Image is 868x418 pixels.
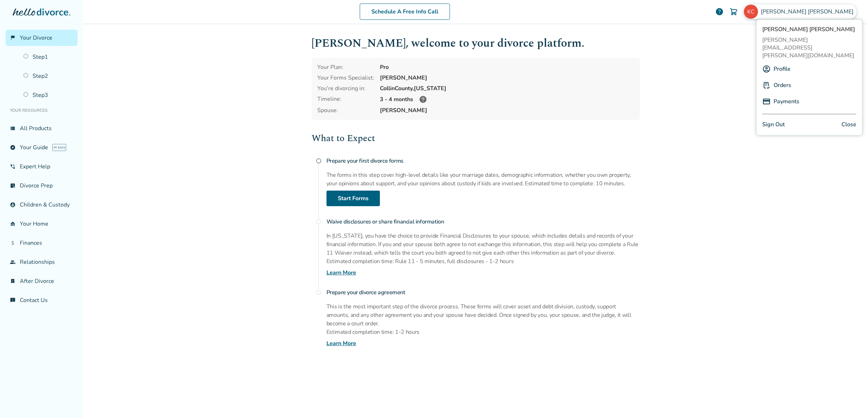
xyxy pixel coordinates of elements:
a: Start Forms [326,191,380,206]
span: flag_2 [10,35,16,41]
span: radio_button_unchecked [316,290,322,295]
span: [PERSON_NAME] [PERSON_NAME] [762,25,856,33]
a: Profile [774,62,791,76]
span: bookmark_check [10,278,16,284]
span: group [10,259,16,265]
span: [PERSON_NAME] [PERSON_NAME] [761,8,856,16]
span: chat_info [10,297,16,303]
span: AI beta [52,144,66,151]
iframe: Chat Widget [833,384,868,418]
img: A [762,65,771,73]
a: Learn More [326,268,356,277]
img: Cart [729,7,738,16]
p: This is the most important step of the divorce process. These forms will cover asset and debt div... [326,302,640,328]
a: Learn More [326,339,356,348]
span: radio_button_unchecked [316,219,322,225]
div: You're divorcing in: [317,85,374,92]
img: P [762,81,771,89]
h1: [PERSON_NAME] , welcome to your divorce platform. [312,35,640,52]
a: groupRelationships [6,254,77,270]
a: help [715,7,724,16]
a: exploreYour GuideAI beta [6,139,77,156]
span: [PERSON_NAME] [380,106,634,114]
span: garage_home [10,221,16,227]
a: chat_infoContact Us [6,292,77,308]
a: Payments [774,95,799,108]
a: Step2 [19,68,77,84]
div: 3 - 4 months [380,95,634,104]
div: Pro [380,63,634,71]
a: Sign Out [762,120,785,129]
li: Your Resources [6,103,77,117]
span: [PERSON_NAME][EMAIL_ADDRESS][PERSON_NAME][DOMAIN_NAME] [762,36,856,59]
a: Schedule A Free Info Call [360,4,450,20]
h4: Waive disclosures or share financial information [326,215,640,229]
span: phone_in_talk [10,164,16,169]
a: view_listAll Products [6,120,77,137]
div: Collin County, [US_STATE] [380,85,634,92]
p: In [US_STATE], you have the choice to provide Financial Disclosures to your spouse, which include... [326,232,640,257]
p: Estimated completion time: Rule 11 - 5 minutes, full disclosures - 1-2 hours [326,257,640,266]
a: list_alt_checkDivorce Prep [6,178,77,194]
a: account_childChildren & Custody [6,197,77,213]
span: attach_money [10,240,16,246]
a: Step3 [19,87,77,103]
a: phone_in_talkExpert Help [6,158,77,175]
img: keith.crowder@gmail.com [744,5,758,19]
a: attach_moneyFinances [6,235,77,251]
div: Your Forms Specialist: [317,74,374,82]
span: account_child [10,202,16,208]
h2: What to Expect [312,131,640,145]
a: bookmark_checkAfter Divorce [6,273,77,289]
div: [PERSON_NAME] [380,74,634,82]
span: Your Divorce [20,34,52,42]
span: Spouse: [317,106,374,114]
a: Orders [774,79,791,92]
a: garage_homeYour Home [6,216,77,232]
div: Timeline: [317,95,374,104]
h4: Prepare your divorce agreement [326,285,640,300]
span: view_list [10,126,16,131]
a: Step1 [19,49,77,65]
span: Close [841,120,856,129]
span: list_alt_check [10,183,16,188]
span: radio_button_unchecked [316,158,322,164]
p: Estimated completion time: 1-2 hours [326,328,640,336]
p: The forms in this step cover high-level details like your marriage dates, demographic information... [326,171,640,188]
img: P [762,97,771,106]
span: explore [10,145,16,150]
h4: Prepare your first divorce forms [326,154,640,168]
div: Your Plan: [317,63,374,71]
a: flag_2Your Divorce [6,30,77,46]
